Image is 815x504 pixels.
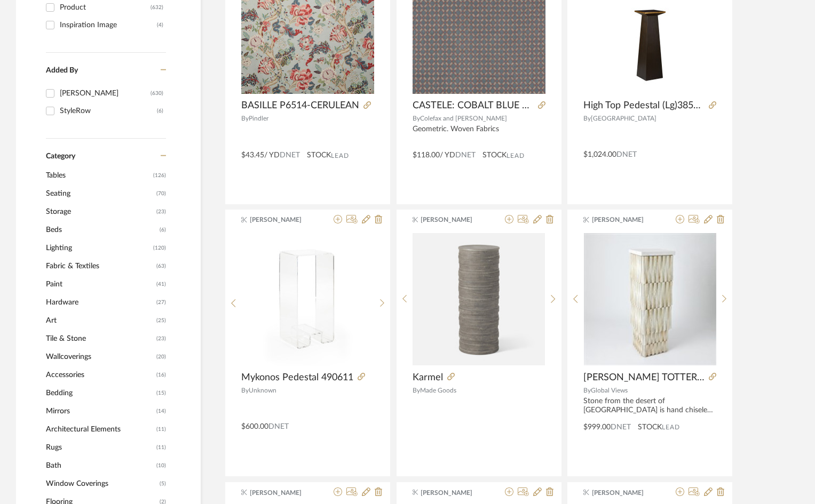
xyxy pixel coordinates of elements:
[264,151,280,159] span: / YD
[156,366,166,383] span: (16)
[46,166,151,185] span: Tables
[156,457,166,474] span: (10)
[46,348,154,366] span: Wallcoverings
[46,384,154,402] span: Bedding
[638,422,662,433] span: STOCK
[156,294,166,311] span: (27)
[413,387,420,394] span: By
[241,100,359,111] span: BASILLE P6514-CERULEAN
[46,221,157,239] span: Beds
[420,115,507,122] span: Colefax and [PERSON_NAME]
[46,257,154,275] span: Fabric & Textiles
[46,420,154,438] span: Architectural Elements
[413,233,545,365] img: Karmel
[46,203,154,221] span: Storage
[592,488,659,498] span: [PERSON_NAME]
[46,457,154,475] span: Bath
[616,151,637,158] span: DNET
[249,387,276,394] span: Unknown
[46,293,154,311] span: Hardware
[46,275,154,293] span: Paint
[413,125,545,143] div: Geometric. Woven Fabrics
[583,397,716,415] div: Stone from the desert of [GEOGRAPHIC_DATA] is hand chiseled and sculpted by artisans to create th...
[260,233,355,366] img: Mykonos Pedestal 490611
[156,312,166,329] span: (25)
[157,102,163,119] div: (6)
[46,330,154,348] span: Tile & Stone
[60,17,157,34] div: Inspiration Image
[156,330,166,347] span: (23)
[455,151,476,159] span: DNET
[46,67,78,74] span: Added By
[280,151,300,159] span: DNET
[413,372,443,383] span: Karmel
[156,203,166,220] span: (23)
[153,239,166,257] span: (120)
[482,150,507,161] span: STOCK
[156,276,166,293] span: (41)
[413,115,420,122] span: By
[156,185,166,202] span: (70)
[591,115,656,122] span: [GEOGRAPHIC_DATA]
[420,387,456,394] span: Made Goods
[241,387,249,394] span: By
[60,85,151,102] div: [PERSON_NAME]
[583,423,611,431] span: $999.00
[242,233,374,366] div: 0
[592,215,659,225] span: [PERSON_NAME]
[413,151,440,159] span: $118.00
[241,151,264,159] span: $43.45
[583,100,705,111] span: High Top Pedestal (Lg)385211
[611,423,631,431] span: DNET
[583,115,591,122] span: By
[307,150,331,161] span: STOCK
[46,402,154,420] span: Mirrors
[331,152,349,159] span: Lead
[421,488,488,498] span: [PERSON_NAME]
[60,102,157,119] div: StyleRow
[583,372,705,383] span: [PERSON_NAME] TOTTER PEDESTAL 9.92402
[46,311,154,330] span: Art
[249,115,268,122] span: Pindler
[157,17,163,34] div: (4)
[46,366,154,384] span: Accessories
[46,152,75,161] span: Category
[156,439,166,456] span: (11)
[250,215,317,225] span: [PERSON_NAME]
[156,258,166,275] span: (63)
[413,100,534,111] span: CASTELE: COBALT BLUE F4770-01
[156,348,166,365] span: (20)
[46,239,151,257] span: Lighting
[591,387,628,394] span: Global Views
[46,185,154,203] span: Seating
[156,403,166,420] span: (14)
[583,151,616,158] span: $1,024.00
[160,475,166,492] span: (5)
[268,423,289,430] span: DNET
[46,438,154,457] span: Rugs
[583,387,591,394] span: By
[151,85,163,102] div: (630)
[421,215,488,225] span: [PERSON_NAME]
[662,423,680,431] span: Lead
[241,372,353,383] span: Mykonos Pedestal 490611
[507,152,525,159] span: Lead
[250,488,317,498] span: [PERSON_NAME]
[440,151,455,159] span: / YD
[156,421,166,438] span: (11)
[241,423,268,430] span: $600.00
[156,385,166,402] span: (15)
[241,115,249,122] span: By
[160,221,166,238] span: (6)
[584,233,716,365] img: TEETER TOTTER PEDESTAL 9.92402
[153,167,166,184] span: (126)
[46,475,157,493] span: Window Coverings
